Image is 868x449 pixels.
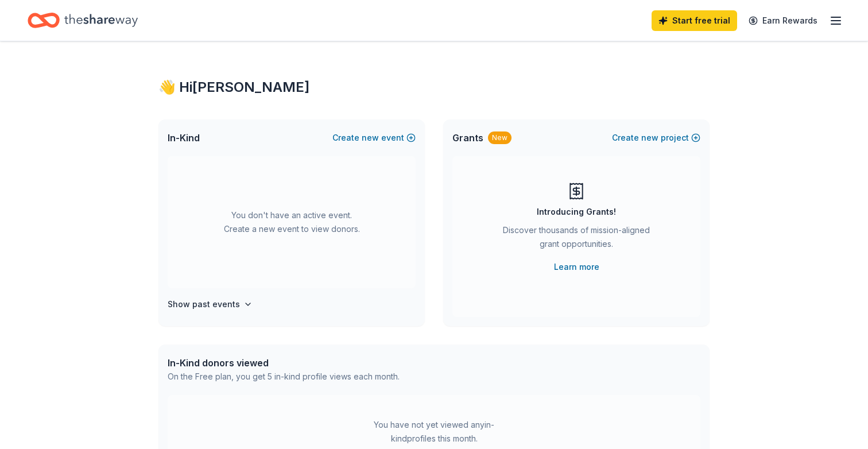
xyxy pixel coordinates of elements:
[168,356,400,370] div: In-Kind donors viewed
[537,205,616,219] div: Introducing Grants!
[652,10,737,31] a: Start free trial
[452,131,483,145] span: Grants
[641,131,658,145] span: new
[498,223,654,256] div: Discover thousands of mission-aligned grant opportunities.
[168,131,200,145] span: In-Kind
[612,131,700,145] button: Createnewproject
[158,78,710,96] div: 👋 Hi [PERSON_NAME]
[28,7,138,34] a: Home
[168,297,253,311] button: Show past events
[362,131,379,145] span: new
[742,10,824,31] a: Earn Rewards
[554,260,599,274] a: Learn more
[362,418,506,446] div: You have not yet viewed any in-kind profiles this month.
[168,297,240,311] h4: Show past events
[488,131,511,144] div: New
[168,370,400,384] div: On the Free plan, you get 5 in-kind profile views each month.
[168,156,416,288] div: You don't have an active event. Create a new event to view donors.
[332,131,416,145] button: Createnewevent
